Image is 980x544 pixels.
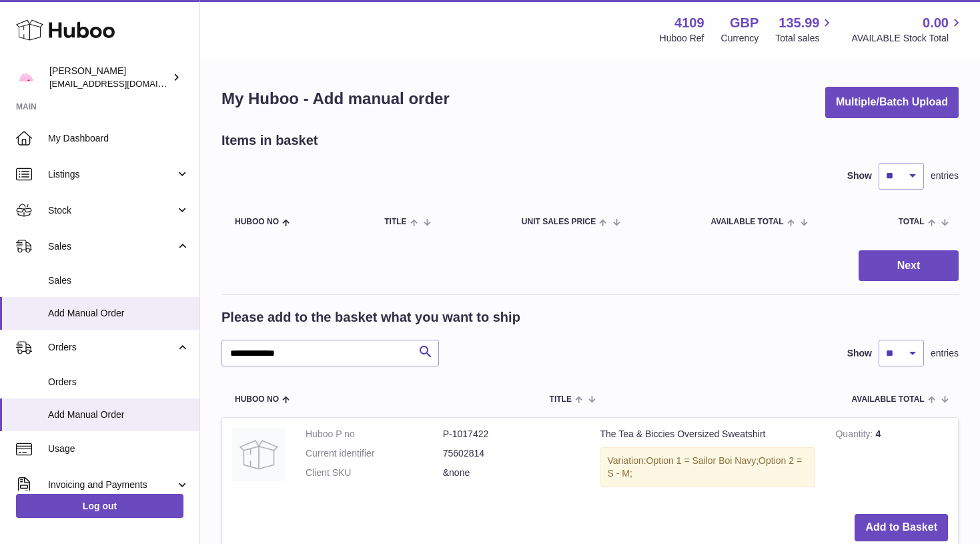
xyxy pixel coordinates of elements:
td: The Tea & Biccies Oversized Sweatshirt [590,418,826,504]
span: Orders [48,376,189,388]
span: My Dashboard [48,132,189,145]
span: AVAILABLE Total [710,218,783,226]
strong: 4109 [674,14,704,32]
div: [PERSON_NAME] [49,65,169,90]
h2: Please add to the basket what you want to ship [221,308,520,326]
span: Sales [48,274,189,287]
button: Next [859,250,959,282]
strong: Quantity [835,429,875,443]
span: Huboo no [235,218,279,226]
span: Unit Sales Price [522,218,596,226]
span: Orders [48,341,175,354]
span: Sales [48,240,175,253]
a: Log out [16,494,183,518]
label: Show [847,170,872,182]
span: Total sales [775,32,835,45]
span: Title [550,395,572,404]
button: Add to Basket [855,514,948,541]
td: 4 [825,418,958,504]
span: Add Manual Order [48,307,189,320]
div: Huboo Ref [660,32,704,45]
dd: P-1017422 [443,428,580,441]
img: The Tea & Biccies Oversized Sweatshirt [232,428,286,481]
span: [EMAIL_ADDRESS][DOMAIN_NAME] [49,78,196,89]
a: 135.99 Total sales [775,14,835,45]
span: Listings [48,168,175,181]
div: Currency [721,32,759,45]
div: Variation: [600,447,816,487]
span: Invoicing and Payments [48,479,175,491]
img: hello@limpetstore.com [16,67,36,87]
span: Option 1 = Sailor Boi Navy; [646,455,759,466]
dd: &none [443,467,580,479]
span: AVAILABLE Stock Total [851,32,964,45]
span: AVAILABLE Total [852,395,925,404]
a: 0.00 AVAILABLE Stock Total [851,14,964,45]
dt: Huboo P no [306,428,443,441]
strong: GBP [730,14,759,32]
h2: Items in basket [221,131,318,150]
span: Usage [48,443,189,455]
span: 135.99 [779,14,819,32]
button: Multiple/Batch Upload [825,87,959,118]
span: entries [931,170,959,182]
h1: My Huboo - Add manual order [221,88,450,109]
span: Huboo no [235,395,279,404]
span: 0.00 [923,14,949,32]
dt: Current identifier [306,447,443,460]
span: entries [931,347,959,360]
label: Show [847,347,872,360]
span: Add Manual Order [48,409,189,421]
span: Title [384,218,406,226]
dd: 75602814 [443,447,580,460]
span: Total [899,218,925,226]
dt: Client SKU [306,467,443,479]
span: Stock [48,204,175,217]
